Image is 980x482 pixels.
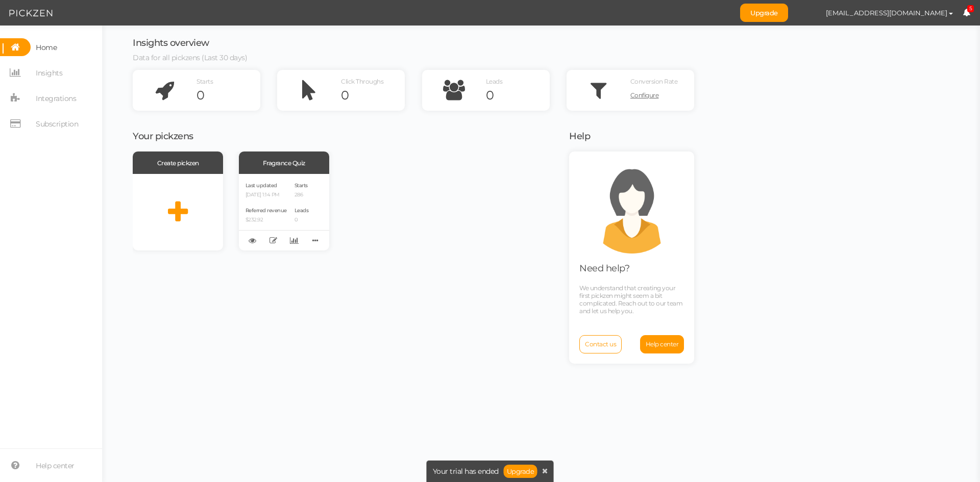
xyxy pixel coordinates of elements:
[246,207,287,214] span: Referred revenue
[826,9,947,17] span: [EMAIL_ADDRESS][DOMAIN_NAME]
[586,162,678,253] img: support.png
[630,78,678,85] span: Conversion Rate
[640,335,684,353] a: Help center
[630,91,659,99] span: Configure
[295,217,309,223] p: 0
[157,159,199,167] span: Create pickzen
[486,78,503,85] span: Leads
[133,53,247,62] span: Data for all pickzens (Last 30 days)
[798,4,816,22] img: b3e142cb9089df8073c54e68b41907af
[504,465,537,478] a: Upgrade
[246,182,277,189] span: Last updated
[246,217,287,223] p: $232.92
[36,39,57,56] span: Home
[646,340,679,348] span: Help center
[585,340,616,348] span: Contact us
[579,284,682,315] span: We understand that creating your first pickzen might seem a bit complicated. Reach out to our tea...
[740,4,788,22] a: Upgrade
[9,7,53,19] img: Pickzen logo
[341,88,405,103] div: 0
[239,174,329,250] div: Last updated [DATE] 1:14 PM Referred revenue $232.92 Starts 286 Leads 0
[433,468,499,475] span: Your trial has ended
[197,78,213,85] span: Starts
[816,4,963,21] button: [EMAIL_ADDRESS][DOMAIN_NAME]
[36,90,76,107] span: Integrations
[36,65,62,81] span: Insights
[630,88,694,103] a: Configure
[133,37,209,48] span: Insights overview
[295,192,309,198] p: 286
[246,192,287,198] p: [DATE] 1:14 PM
[295,207,309,214] span: Leads
[239,151,329,174] div: Fragrance Quiz
[486,88,550,103] div: 0
[295,182,308,189] span: Starts
[341,78,383,85] span: Click Throughs
[967,5,974,13] span: 5
[579,263,629,274] span: Need help?
[36,116,78,132] span: Subscription
[569,131,590,142] span: Help
[197,88,260,103] div: 0
[133,131,193,142] span: Your pickzens
[36,458,75,474] span: Help center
